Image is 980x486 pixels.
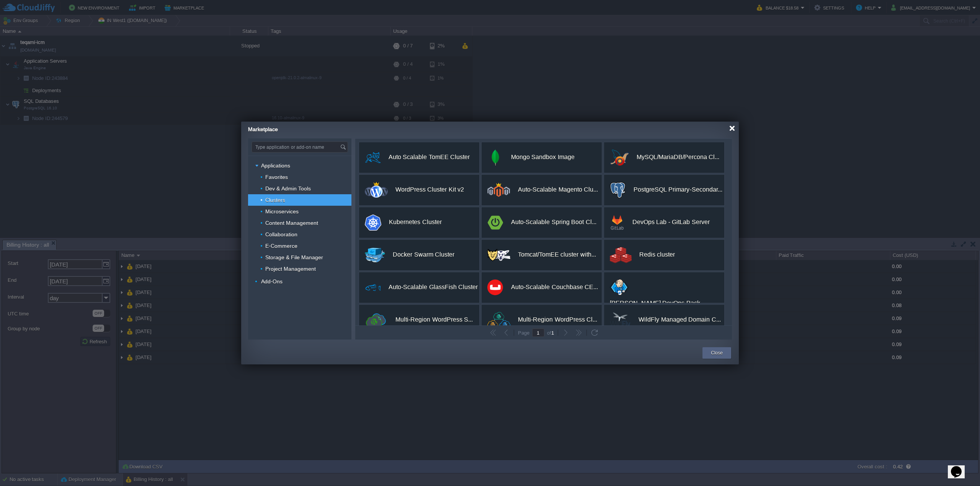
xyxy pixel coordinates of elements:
[518,247,596,263] div: Tomcat/TomEE cluster with High Availability
[511,149,575,165] div: Mongo Sandbox Image
[393,247,454,263] div: Docker Swarm Cluster
[389,279,478,295] div: Auto-Scalable GlassFish Cluster
[365,182,388,198] img: wp-cluster-kit.svg
[634,182,722,198] div: PostgreSQL Primary-Secondary Cluster
[487,249,510,261] img: tomcat-cluster-logo.svg
[260,278,284,285] a: Add-Ons
[487,150,503,166] img: mongodb-70x70.png
[518,312,597,328] div: Multi-Region WordPress Cluster v1 (Alpha)
[365,280,381,296] img: glassfish-logo.png
[637,149,719,165] div: MySQL/MariaDB/Percona Cluster
[265,265,317,272] a: Project Management
[610,150,629,166] img: mysql-mariadb-percona-logo.png
[551,330,554,336] span: 1
[639,312,720,328] div: WildFly Managed Domain Cluster
[389,214,441,230] div: Kubernetes Cluster
[487,215,503,231] img: spring-boot-logo.png
[395,182,464,198] div: WordPress Cluster Kit v2
[365,312,388,328] img: new-logo-multiregion-standalone.svg
[610,295,700,311] div: [PERSON_NAME] DevOps Pack
[487,280,503,296] img: couchbase-logo.png
[610,312,631,328] img: wildfly-logo-70px.png
[610,215,625,231] img: gitlab-logo.png
[487,312,510,328] img: 82dark-back-01.svg
[711,349,723,357] button: Close
[610,182,626,198] img: postgres-70x70.png
[365,150,381,166] img: tomee-logo.png
[487,183,510,197] img: magento-enterprise-small-v2.png
[260,162,291,169] a: Applications
[265,231,299,238] a: Collaboration
[632,214,710,230] div: DevOps Lab - GitLab Server
[265,219,319,226] a: Content Management
[265,254,324,261] a: Storage & File Manager
[365,247,385,263] img: docker-swarm-logo-89x70.png
[265,242,299,249] a: E-Commerce
[265,197,286,203] a: Clusters
[395,312,473,328] div: Multi-Region WordPress Standalone
[511,214,596,230] div: Auto-Scalable Spring Boot Cluster
[265,185,312,192] a: Dev & Admin Tools
[544,330,557,336] div: of
[518,182,598,198] div: Auto-Scalable Magento Cluster v2
[389,149,470,165] div: Auto Scalable TomEE Cluster
[265,208,300,215] a: Microservices
[610,247,632,263] img: redis-cluster.png
[265,174,289,180] a: Favorites
[248,126,278,132] span: Marketplace
[610,279,629,295] img: jenkins-jelastic.png
[365,215,381,231] img: k8s-logo.png
[948,455,972,478] iframe: chat widget
[511,279,598,295] div: Auto-Scalable Couchbase CE Cluster
[515,330,532,335] div: Page
[639,247,675,263] div: Redis cluster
